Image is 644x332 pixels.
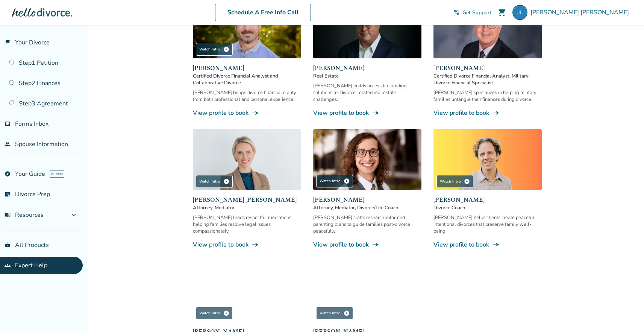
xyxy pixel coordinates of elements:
img: Alex Glassmann [313,129,421,190]
img: Melissa Wheeler Hoff [193,129,301,190]
span: Certified Divorce Financial Analyst and Collaborative Divorce [193,73,301,86]
span: play_circle [464,178,470,184]
span: Divorce Coach [433,204,542,211]
img: Jill Kaufman [193,261,301,322]
span: expand_more [69,210,78,219]
img: James Traub [433,129,542,190]
span: phone_in_talk [453,9,459,15]
span: shopping_basket [5,242,11,248]
span: [PERSON_NAME] [PERSON_NAME] [530,8,632,17]
div: Watch Intro [196,306,233,319]
span: Certified Divorce Financial Analyst, Military Divorce Financial Specialist [433,73,542,86]
span: list_alt_check [5,191,11,197]
span: [PERSON_NAME] [193,64,301,73]
span: [PERSON_NAME] [433,64,542,73]
span: line_end_arrow_notch [372,241,379,248]
span: menu_book [5,212,11,218]
span: Attorney, Mediator, Divorce/Life Coach [313,204,421,211]
a: View profile to bookline_end_arrow_notch [433,241,542,249]
span: Forms Inbox [15,120,48,128]
img: hmtest123@gmail.com [512,5,527,20]
div: [PERSON_NAME] helps clients create peaceful, intentional divorces that preserve family well-being. [433,214,542,235]
span: line_end_arrow_notch [492,241,500,248]
div: Watch Intro [316,307,353,320]
span: flag_2 [5,40,11,46]
span: [PERSON_NAME] [313,195,421,204]
div: [PERSON_NAME] leads respectful mediations, helping families resolve legal issues compassionately. [193,214,301,235]
a: View profile to bookline_end_arrow_notch [313,109,421,117]
span: line_end_arrow_notch [252,241,259,248]
div: [PERSON_NAME] brings divorce financial clarity from both professional and personal experience. [193,89,301,103]
span: Attorney, Mediator [193,204,301,211]
div: Watch Intro [196,175,233,188]
a: View profile to bookline_end_arrow_notch [313,241,421,249]
span: play_circle [344,310,350,316]
div: Watch Intro [436,175,473,188]
span: explore [5,171,11,177]
span: play_circle [223,46,229,52]
a: View profile to bookline_end_arrow_notch [193,109,301,117]
span: play_circle [223,178,229,184]
span: Resources [5,211,44,219]
div: [PERSON_NAME] builds accessible lending solutions for divorce-related real estate challenges. [313,82,421,103]
span: [PERSON_NAME] [PERSON_NAME] [193,195,301,204]
span: AI beta [50,170,64,178]
a: Schedule A Free Info Call [215,4,311,21]
span: inbox [5,121,11,127]
span: groups [5,262,11,268]
iframe: Chat Widget [606,296,644,332]
span: play_circle [223,310,229,316]
span: line_end_arrow_notch [492,109,500,117]
a: View profile to bookline_end_arrow_notch [433,109,542,117]
div: [PERSON_NAME] crafts research-informed parenting plans to guide families post-divorce peacefully. [313,214,421,235]
div: [PERSON_NAME] specializes in helping military families untangle their finances during divorce. [433,89,542,103]
span: [PERSON_NAME] [433,195,542,204]
span: line_end_arrow_notch [252,109,259,117]
a: phone_in_talkGet Support [453,9,491,16]
img: Tami Wollensak [313,261,421,322]
div: Watch Intro [196,43,233,56]
span: Get Support [462,9,491,16]
div: Watch Intro [316,175,353,187]
span: line_end_arrow_notch [372,109,379,117]
span: people [5,141,11,147]
span: play_circle [344,178,350,184]
a: View profile to bookline_end_arrow_notch [193,241,301,249]
span: Real Estate [313,73,421,79]
span: shopping_cart [497,8,506,17]
span: [PERSON_NAME] [313,64,421,73]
